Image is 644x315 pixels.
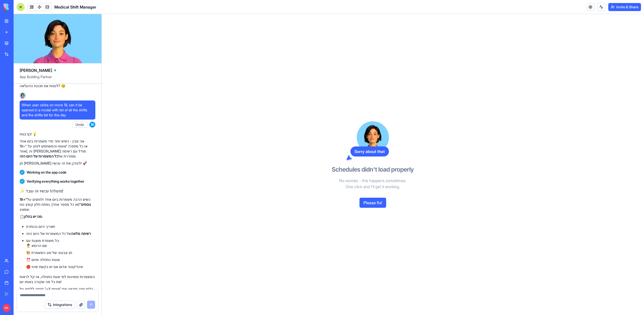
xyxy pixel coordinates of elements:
[332,166,414,174] h3: Schedules didn't load properly
[3,304,11,312] span: ML
[20,132,95,137] p: כן! בטח! 💡
[54,4,96,10] span: Medical Shift Manager
[26,264,95,269] li: 🔴 אינדיקטור אדום אם יש בקשת שינוי
[20,154,58,158] strong: כל המשמרות של היום הזה
[27,170,66,175] span: Working on the app code
[20,74,95,83] span: App Building Partner
[26,231,95,236] li: של כל המשמרות של היום הזה
[20,139,95,159] p: אני מבין - כשיש יותר מדי משמרות ביום אחד והמשתמש לוחץ על "+18 more" (או כל מספר אחר), זה [PERSON_...
[20,67,52,73] span: [PERSON_NAME]
[26,257,95,262] li: ⏰ שעות התחלה וסיום
[26,238,95,269] li: כל משמרת מוצגת עם:
[20,161,95,166] p: תן [PERSON_NAME] לעדכן את זה עכשיו! 🚀
[20,214,95,219] p: 📋
[359,198,386,208] button: Please fix!
[24,214,43,219] strong: מה יש בחלון:
[72,122,87,128] button: Undo
[608,3,641,11] button: Invite & Share
[315,178,431,190] p: No worries - this happens sometimes. One click and I'll get it working.
[26,224,95,229] li: תאריך היום בכותרת
[4,4,35,11] img: logo
[26,250,95,255] li: 🎨 תג צבעוני של סוג המשמרת
[26,243,95,248] li: 👨‍⚕️ שם הרופא
[20,92,26,98] img: Ella_00000_wcx2te.png
[20,197,95,212] p: כשיש הרבה משמרות ביום אחד ולוחצים על (או כל מספר אחר), נפתח חלון קופץ נוח שמציג:
[350,146,389,156] div: Sorry about that
[22,102,93,118] span: When user clicks on more 18, can it be opened in a modal with list of all the shifts and the shif...
[45,301,75,309] button: Integrations
[89,122,95,128] span: M
[27,179,84,184] span: Verifying everything works together
[20,197,91,206] strong: "+18 נוספים"
[20,286,95,296] p: תנסה ללחוץ על "+X more" בלוח שנה ותראה את זה בפעולה! 🎯
[20,188,95,194] h2: ✨ מעולה! עכשיו זה עובד!
[71,231,91,236] strong: רשימה מלאה
[20,274,95,284] p: המשמרות ממוינות לפי שעת התחלה, אז קל לראות את כל מה שקורה באותו יום!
